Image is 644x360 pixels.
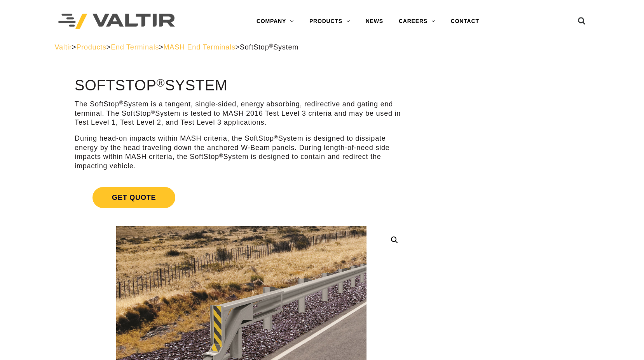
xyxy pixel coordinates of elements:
div: > > > > [55,43,590,52]
sup: ® [151,109,155,115]
a: COMPANY [249,14,302,29]
sup: ® [269,43,273,49]
sup: ® [119,100,124,106]
a: Products [76,43,106,51]
a: NEWS [358,14,391,29]
h1: SoftStop System [75,78,408,94]
a: Valtir [55,43,72,51]
sup: ® [157,76,165,89]
p: The SoftStop System is a tangent, single-sided, energy absorbing, redirective and gating end term... [75,100,408,127]
span: SoftStop System [240,43,298,51]
span: Get Quote [92,187,175,208]
p: During head-on impacts within MASH criteria, the SoftStop System is designed to dissipate energy ... [75,134,408,171]
sup: ® [219,153,223,159]
a: MASH End Terminals [164,43,236,51]
img: Valtir [58,14,175,30]
a: CAREERS [391,14,443,29]
a: End Terminals [111,43,159,51]
a: PRODUCTS [302,14,358,29]
a: CONTACT [443,14,487,29]
a: Get Quote [75,178,408,217]
sup: ® [274,134,278,140]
